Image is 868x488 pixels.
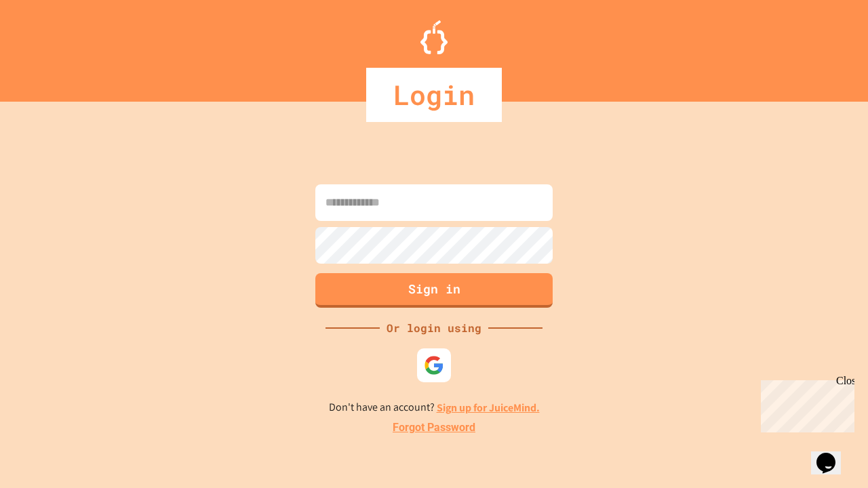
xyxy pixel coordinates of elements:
img: Logo.svg [420,20,448,54]
iframe: chat widget [811,434,854,474]
div: Or login using [380,320,488,336]
iframe: chat widget [755,375,854,432]
a: Sign up for JuiceMind. [437,401,540,415]
a: Forgot Password [393,420,475,436]
p: Don't have an account? [329,399,540,416]
div: Login [366,68,502,122]
button: Sign in [315,273,553,308]
img: google-icon.svg [424,355,444,375]
div: Chat with us now!Close [5,5,94,86]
